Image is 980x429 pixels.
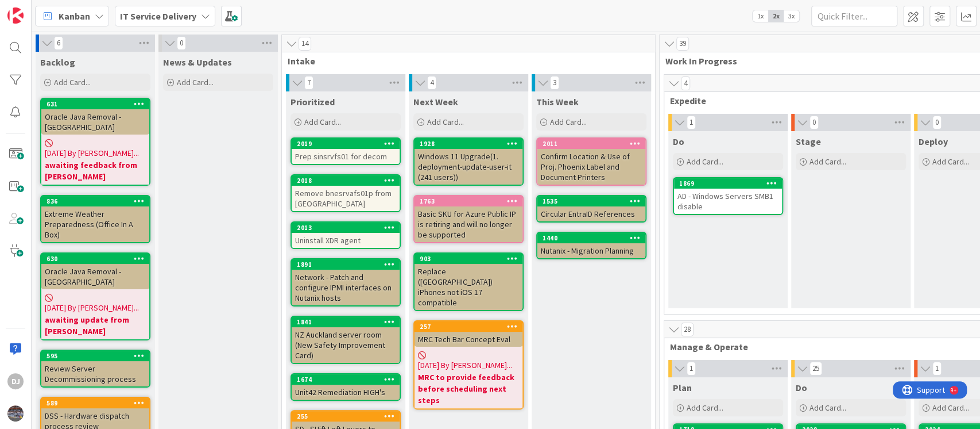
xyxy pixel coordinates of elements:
[543,140,645,148] div: 2011
[41,99,149,135] div: 631Oracle Java Removal - [GEOGRAPHIC_DATA]
[536,232,646,259] a: 1440Nutanix - Migration Planning
[413,137,524,186] a: 1928Windows 11 Upgrade(1. deployment-update-user-it (241 users))
[40,350,150,388] a: 595Review Server Decommissioning process
[292,223,400,233] div: 2013
[687,403,723,413] span: Add Card...
[54,36,63,50] span: 6
[415,206,522,242] div: Basic SKU for Azure Public IP is retiring and will no longer be supported
[537,233,645,258] div: 1440Nutanix - Migration Planning
[290,96,335,108] span: Prioritized
[292,374,400,385] div: 1674
[536,137,646,186] a: 2011Confirm Location & Use of Proj. Phoenix Label and Document Printers
[7,405,24,422] img: avatar
[292,186,400,211] div: Remove bnesrvafs01p from [GEOGRAPHIC_DATA]
[292,149,400,164] div: Prep sinsrvfs01 for decom
[415,196,522,206] div: 1763
[420,140,522,148] div: 1928
[753,10,768,22] span: 1x
[163,56,232,68] span: News & Updates
[415,321,522,332] div: 257
[413,195,524,243] a: 1763Basic SKU for Azure Public IP is retiring and will no longer be supported
[415,254,522,264] div: 903
[537,139,645,149] div: 2011
[45,314,146,337] b: awaiting update from [PERSON_NAME]
[784,10,799,22] span: 3x
[809,362,822,376] span: 25
[41,351,149,361] div: 595
[45,302,139,314] span: [DATE] By [PERSON_NAME]...
[543,234,645,242] div: 1440
[543,197,645,205] div: 1535
[292,374,400,400] div: 1674Unit42 Remediation HIGH's
[41,254,149,264] div: 630
[58,5,64,14] div: 9+
[415,149,522,185] div: Windows 11 Upgrade(1. deployment-update-user-it (241 users))
[687,362,696,376] span: 1
[415,321,522,347] div: 257MRC Tech Bar Concept Eval
[177,77,214,87] span: Add Card...
[292,259,400,270] div: 1891
[413,96,458,108] span: Next Week
[673,177,783,215] a: 1869AD - Windows Servers SMB1 disable
[41,254,149,289] div: 630Oracle Java Removal - [GEOGRAPHIC_DATA]
[45,159,146,182] b: awaiting feedback from [PERSON_NAME]
[681,76,690,90] span: 4
[537,243,645,258] div: Nutanix - Migration Planning
[290,373,401,401] a: 1674Unit42 Remediation HIGH's
[292,175,400,186] div: 2018
[292,327,400,363] div: NZ Auckland server room (New Safety Improvement Card)
[290,316,401,364] a: 1841NZ Auckland server room (New Safety Improvement Card)
[47,399,149,407] div: 589
[679,179,782,187] div: 1869
[297,224,400,232] div: 2013
[47,352,149,360] div: 595
[811,6,897,26] input: Quick Filter...
[932,403,969,413] span: Add Card...
[415,264,522,310] div: Replace ([GEOGRAPHIC_DATA]) iPhones not iOS 17 compatible
[673,136,684,147] span: Do
[47,100,149,108] div: 631
[418,371,519,406] b: MRC to provide feedback before scheduling next steps
[45,147,139,159] span: [DATE] By [PERSON_NAME]...
[292,139,400,149] div: 2019
[292,317,400,327] div: 1841
[415,254,522,310] div: 903Replace ([GEOGRAPHIC_DATA]) iPhones not iOS 17 compatible
[24,2,52,16] span: Support
[681,323,694,336] span: 28
[427,76,436,90] span: 4
[47,197,149,205] div: 836
[292,411,400,422] div: 255
[796,382,807,393] span: Do
[537,206,645,221] div: Circular EntraID References
[292,270,400,305] div: Network - Patch and configure IPMI interfaces on Nutanix hosts
[536,96,579,108] span: This Week
[537,139,645,185] div: 2011Confirm Location & Use of Proj. Phoenix Label and Document Printers
[932,362,942,376] span: 1
[120,10,196,22] b: IT Service Delivery
[550,76,559,90] span: 3
[537,149,645,185] div: Confirm Location & Use of Proj. Phoenix Label and Document Printers
[418,359,512,371] span: [DATE] By [PERSON_NAME]...
[427,117,464,127] span: Add Card...
[537,196,645,221] div: 1535Circular EntraID References
[676,37,689,51] span: 39
[7,7,24,24] img: Visit kanbanzone.com
[290,137,401,165] a: 2019Prep sinsrvfs01 for decom
[41,206,149,242] div: Extreme Weather Preparedness (Office In A Box)
[290,221,401,249] a: 2013Uninstall XDR agent
[288,55,641,67] span: Intake
[537,196,645,206] div: 1535
[297,412,400,420] div: 255
[673,382,692,393] span: Plan
[304,117,341,127] span: Add Card...
[292,175,400,211] div: 2018Remove bnesrvafs01p from [GEOGRAPHIC_DATA]
[420,323,522,331] div: 257
[41,196,149,206] div: 836
[687,116,696,129] span: 1
[292,139,400,164] div: 2019Prep sinsrvfs01 for decom
[674,189,782,214] div: AD - Windows Servers SMB1 disable
[415,139,522,185] div: 1928Windows 11 Upgrade(1. deployment-update-user-it (241 users))
[674,178,782,189] div: 1869
[932,156,969,167] span: Add Card...
[41,196,149,242] div: 836Extreme Weather Preparedness (Office In A Box)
